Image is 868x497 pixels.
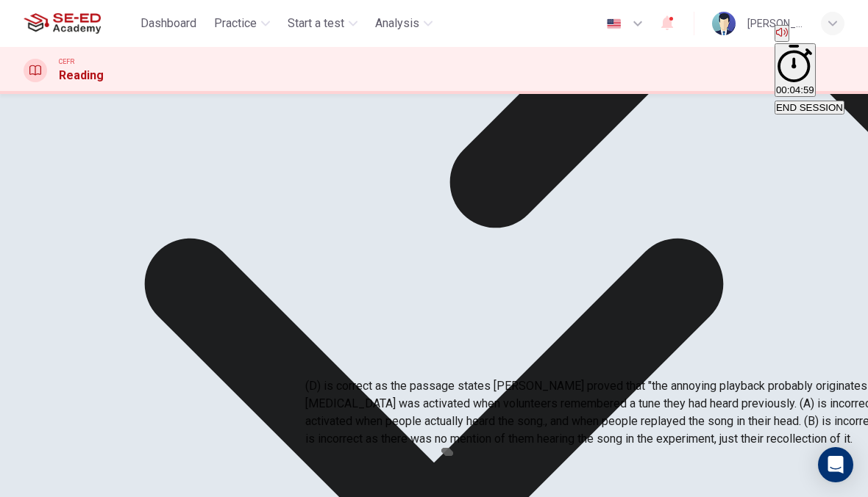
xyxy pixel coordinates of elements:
div: Hide [775,43,844,99]
span: 00:04:59 [776,84,814,95]
h1: Reading [59,67,104,84]
div: Mute [775,25,844,43]
span: Practice [214,15,257,32]
span: END SESSION [776,102,843,113]
img: SE-ED Academy logo [24,9,101,38]
img: Profile picture [712,12,736,35]
span: CEFR [59,57,74,67]
span: Analysis [375,15,419,32]
img: en [605,18,623,29]
span: Start a test [288,15,344,32]
span: Dashboard [140,15,196,32]
div: Open Intercom Messenger [818,447,853,482]
div: [PERSON_NAME] [747,15,803,32]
